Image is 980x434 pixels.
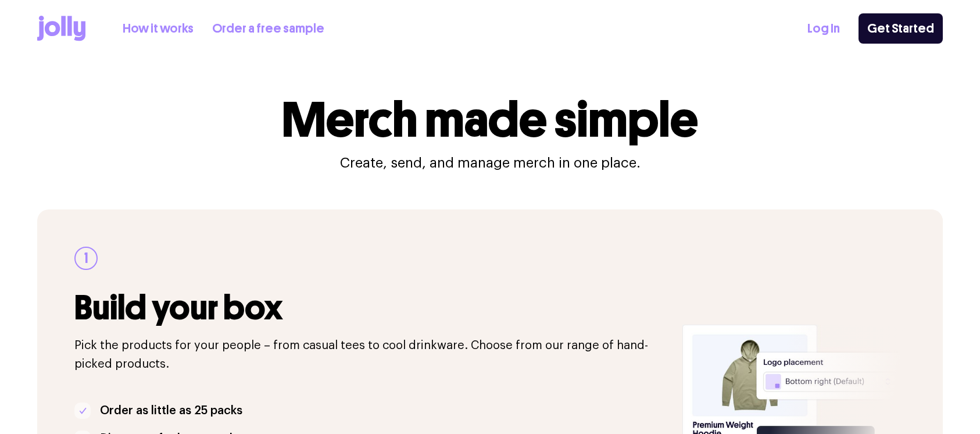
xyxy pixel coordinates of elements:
a: Log In [807,19,840,38]
a: Get Started [859,13,943,44]
a: Order a free sample [212,19,324,38]
a: How it works [123,19,194,38]
div: 1 [74,247,98,270]
p: Order as little as 25 packs [100,401,242,420]
p: Create, send, and manage merch in one place. [340,154,641,172]
h3: Build your box [74,289,668,327]
p: Pick the products for your people – from casual tees to cool drinkware. Choose from our range of ... [74,336,668,373]
h1: Merch made simple [282,95,698,144]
